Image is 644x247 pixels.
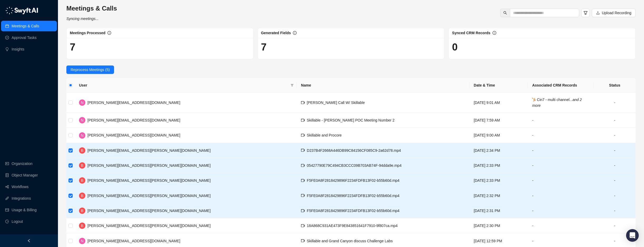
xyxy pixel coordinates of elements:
a: Approval Tasks [12,32,37,43]
td: - [528,128,594,143]
span: logout [5,220,9,223]
span: filter [289,81,295,89]
span: filter [583,11,588,15]
td: [DATE] 2:33 PM [470,158,528,173]
a: Workflows [12,182,28,192]
i: and 2 more [532,98,582,108]
a: Usage & Billing [12,205,37,215]
span: User [79,82,288,88]
span: video-camera [301,164,305,167]
span: [PERSON_NAME][EMAIL_ADDRESS][PERSON_NAME][DOMAIN_NAME] [87,194,211,198]
td: - [528,143,594,158]
span: video-camera [301,133,305,137]
span: Upload Recording [602,10,631,16]
span: [PERSON_NAME][EMAIL_ADDRESS][DOMAIN_NAME] [87,133,180,137]
td: - [594,158,636,173]
td: - [594,93,636,113]
span: info-circle [107,31,111,35]
span: [PERSON_NAME][EMAIL_ADDRESS][PERSON_NAME][DOMAIN_NAME] [87,148,211,153]
span: [PERSON_NAME][EMAIL_ADDRESS][PERSON_NAME][DOMAIN_NAME] [87,178,211,183]
span: [PERSON_NAME] Call W/ Skillable [307,100,365,105]
a: Organization [12,158,32,169]
span: N [81,117,83,123]
span: video-camera [301,239,305,243]
td: - [528,113,594,128]
span: Skillable - [PERSON_NAME] POC Meeting Number 2 [307,118,395,122]
span: Reprocess Meetings (5) [71,67,110,73]
span: N [81,133,83,138]
span: video-camera [301,148,305,152]
span: B [81,178,83,183]
th: Date & Time [470,78,528,93]
button: Upload Recording [592,9,636,17]
span: video-camera [301,118,305,122]
td: [DATE] 7:59 AM [470,113,528,128]
span: [PERSON_NAME][EMAIL_ADDRESS][DOMAIN_NAME] [87,239,180,243]
h3: Meetings & Calls [66,4,117,13]
span: F5FE0A8F2818429896F2234FDFB13F02-b55b60d.mp4 [307,178,400,183]
h1: 7 [261,41,441,53]
span: Meetings Processed [70,31,105,35]
span: B [81,193,83,199]
span: D237B4F2668A446DB99C84156CF085C9-2a62d78.mp4 [307,148,401,153]
span: [PERSON_NAME][EMAIL_ADDRESS][DOMAIN_NAME] [87,100,180,105]
td: - [594,173,636,188]
span: N [81,238,83,244]
span: video-camera [301,224,305,228]
span: N [81,100,83,105]
td: - [528,158,594,173]
span: upload [596,11,600,15]
span: Generated Fields [261,31,291,35]
td: [DATE] 2:33 PM [470,173,528,188]
span: search [503,11,507,15]
a: Insights [12,44,24,54]
a: Integrations [12,193,31,204]
td: [DATE] 2:30 PM [470,218,528,233]
span: F5FE0A8F2818429896F2234FDFB13F02-b55b60d.mp4 [307,209,400,213]
span: left [27,239,31,243]
span: Logout [12,216,23,227]
td: - [528,203,594,218]
td: - [528,188,594,203]
span: video-camera [301,209,305,213]
span: B [81,163,83,168]
span: Synced CRM Records [452,31,490,35]
td: - [528,173,594,188]
span: [PERSON_NAME][EMAIL_ADDRESS][PERSON_NAME][DOMAIN_NAME] [87,209,211,213]
td: - [594,188,636,203]
span: B [81,223,83,229]
span: video-camera [301,179,305,182]
span: B [81,148,83,153]
td: [DATE] 2:34 PM [470,143,528,158]
span: 18A868C931AE473F9E843851641F7910-9f807ca.mp4 [307,224,398,228]
i: Syncing meetings... [66,17,99,21]
a: Object Manager [12,170,38,180]
td: - [594,143,636,158]
a: Meetings & Calls [12,21,39,31]
div: Open Intercom Messenger [626,229,639,242]
span: Cin7 - multi channel... [532,98,582,108]
h1: 7 [70,41,250,53]
td: [DATE] 9:00 AM [470,128,528,143]
td: - [594,203,636,218]
span: info-circle [293,31,297,35]
td: - [528,218,594,233]
span: Skillable and Procore [307,133,342,137]
th: Associated CRM Records [528,78,594,93]
td: [DATE] 9:01 AM [470,93,528,113]
span: video-camera [301,194,305,197]
span: F5FE0A8F2818429896F2234FDFB13F02-b55b60d.mp4 [307,194,400,198]
button: Reprocess Meetings (5) [66,65,114,74]
span: [PERSON_NAME][EMAIL_ADDRESS][DOMAIN_NAME] [87,118,180,122]
span: B [81,208,83,214]
h1: 0 [452,41,632,53]
td: - [594,218,636,233]
span: [PERSON_NAME][EMAIL_ADDRESS][PERSON_NAME][DOMAIN_NAME] [87,163,211,168]
th: Status [594,78,636,93]
td: [DATE] 2:31 PM [470,203,528,218]
span: [PERSON_NAME][EMAIL_ADDRESS][PERSON_NAME][DOMAIN_NAME] [87,224,211,228]
span: 05427790E79C494CB3CCC09B703AB74F-94dda9e.mp4 [307,163,402,168]
td: [DATE] 2:32 PM [470,188,528,203]
img: logo-05li4sbe.png [5,7,38,14]
span: filter [291,84,294,87]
